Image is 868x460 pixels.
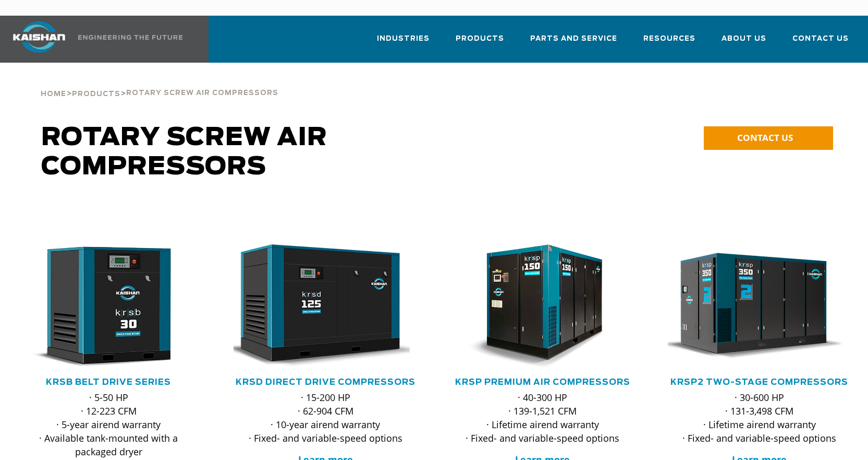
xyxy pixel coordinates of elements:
a: Resources [643,25,695,61]
p: · 40-300 HP · 139-1,521 CFM · Lifetime airend warranty · Fixed- and variable-speed options [451,391,634,445]
span: Rotary Screw Air Compressors [41,125,327,180]
div: krsp150 [451,244,634,369]
a: Parts and Service [530,25,617,61]
span: Resources [643,33,695,45]
a: Products [456,25,504,61]
div: krsb30 [17,244,200,369]
span: Industries [377,33,430,45]
span: About Us [722,33,766,45]
a: Home [41,89,66,98]
span: CONTACT US [737,132,793,144]
a: Industries [377,25,430,61]
a: KRSD Direct Drive Compressors [236,378,415,386]
img: krsp350 [660,244,844,369]
span: Home [41,91,66,98]
a: CONTACT US [704,126,833,150]
a: KRSB Belt Drive Series [46,378,171,386]
p: · 30-600 HP · 131-3,498 CFM · Lifetime airend warranty · Fixed- and variable-speed options [668,391,851,445]
span: Products [72,91,120,98]
span: Parts and Service [530,33,617,45]
span: Rotary Screw Air Compressors [126,90,278,97]
a: Contact Us [792,25,849,61]
span: Contact Us [792,33,849,45]
div: > > [41,63,278,102]
p: · 15-200 HP · 62-904 CFM · 10-year airend warranty · Fixed- and variable-speed options [234,391,417,445]
img: krsd125 [226,244,410,369]
img: krsp150 [443,244,627,369]
a: About Us [722,25,766,61]
span: Products [456,33,504,45]
img: Engineering the future [78,35,182,40]
div: krsp350 [668,244,851,369]
img: krsb30 [9,244,193,369]
a: KRSP Premium Air Compressors [455,378,630,386]
a: Products [72,89,120,98]
a: KRSP2 Two-Stage Compressors [670,378,848,386]
div: krsd125 [234,244,417,369]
